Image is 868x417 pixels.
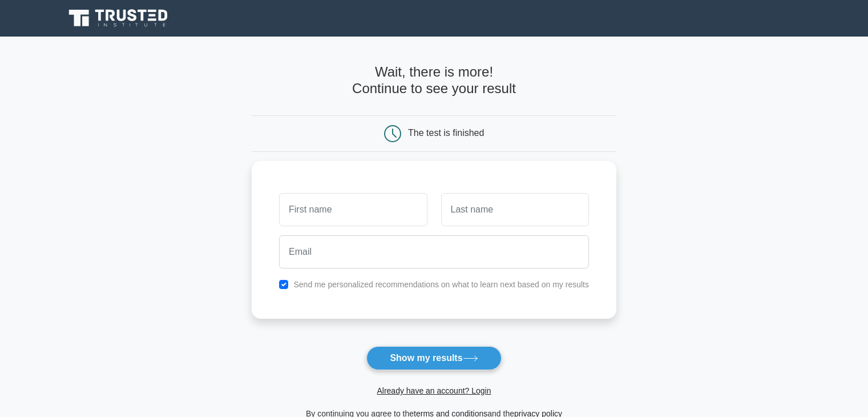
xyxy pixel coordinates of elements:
[252,64,616,97] h4: Wait, there is more! Continue to see your result
[441,193,589,226] input: Last name
[408,128,484,138] div: The test is finished
[293,280,589,289] label: Send me personalized recommendations on what to learn next based on my results
[377,386,491,395] a: Already have an account? Login
[279,193,427,226] input: First name
[366,346,501,370] button: Show my results
[279,235,589,268] input: Email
